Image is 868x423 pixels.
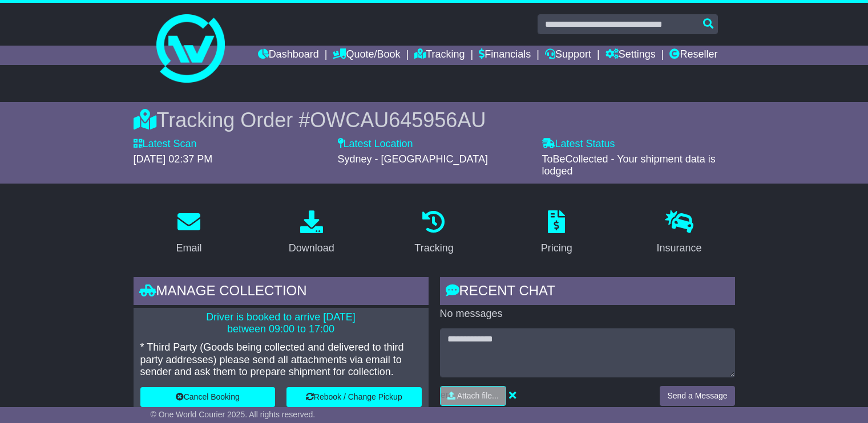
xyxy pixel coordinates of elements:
a: Insurance [649,206,709,260]
a: Financials [479,46,531,65]
div: RECENT CHAT [440,277,735,308]
span: ToBeCollected - Your shipment data is lodged [542,153,716,177]
div: Download [289,241,334,256]
p: * Third Party (Goods being collected and delivered to third party addresses) please send all atta... [140,341,422,379]
label: Latest Status [542,138,615,151]
button: Cancel Booking [140,387,276,407]
button: Send a Message [660,386,734,406]
a: Email [168,206,209,260]
div: Tracking Order # [134,108,735,132]
a: Download [281,206,342,260]
span: © One World Courier 2025. All rights reserved. [151,410,316,419]
div: Email [176,241,201,256]
span: [DATE] 02:37 PM [134,153,213,165]
a: Quote/Book [333,46,400,65]
div: Pricing [541,241,572,256]
label: Latest Location [338,138,413,151]
label: Latest Scan [134,138,197,151]
a: Settings [605,46,656,65]
p: No messages [440,308,735,320]
div: Insurance [657,241,702,256]
a: Tracking [414,46,465,65]
a: Support [545,46,591,65]
div: Manage collection [134,277,429,308]
div: Tracking [414,241,453,256]
a: Pricing [534,206,580,260]
a: Dashboard [258,46,319,65]
a: Reseller [669,46,717,65]
a: Tracking [407,206,461,260]
span: Sydney - [GEOGRAPHIC_DATA] [338,153,488,165]
button: Rebook / Change Pickup [286,387,422,407]
span: OWCAU645956AU [310,108,486,132]
p: Driver is booked to arrive [DATE] between 09:00 to 17:00 [140,311,422,336]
